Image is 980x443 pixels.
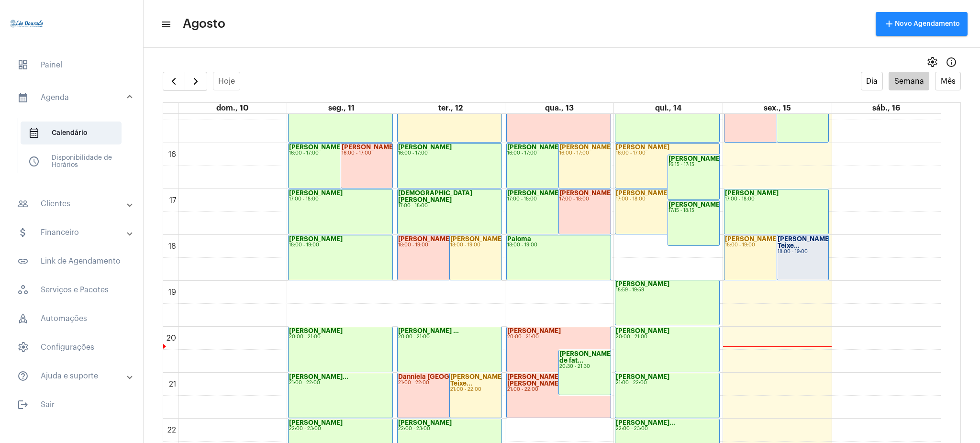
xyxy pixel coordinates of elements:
[165,334,178,343] div: 20
[289,426,392,432] div: 22:00 - 23:00
[6,113,143,187] div: sidenav iconAgenda
[17,227,128,238] mat-panel-title: Financeiro
[183,16,225,32] span: Agosto
[559,151,610,156] div: 16:00 - 17:00
[342,151,392,156] div: 16:00 - 17:00
[10,307,134,330] span: Automações
[942,53,961,72] button: Info
[559,144,613,150] strong: [PERSON_NAME]
[559,197,610,202] div: 17:00 - 18:00
[214,103,250,113] a: 10 de agosto de 2025
[213,72,241,90] button: Hoje
[167,242,178,251] div: 18
[398,144,452,150] strong: [PERSON_NAME]
[616,144,669,150] strong: [PERSON_NAME]
[17,59,29,71] span: sidenav icon
[326,103,356,113] a: 11 de agosto de 2025
[17,255,29,267] mat-icon: sidenav icon
[778,236,831,249] strong: [PERSON_NAME] Teixe...
[559,351,613,364] strong: [PERSON_NAME] de fat...
[17,92,128,103] mat-panel-title: Agenda
[289,380,392,386] div: 21:00 - 22:00
[28,127,40,139] span: sidenav icon
[17,313,29,324] span: sidenav icon
[289,236,343,242] strong: [PERSON_NAME]
[167,150,178,159] div: 16
[450,387,501,392] div: 21:00 - 22:00
[653,103,683,113] a: 14 de agosto de 2025
[17,399,29,410] mat-icon: sidenav icon
[21,150,122,173] span: Disponibilidade de Horários
[398,190,472,203] strong: [DEMOGRAPHIC_DATA][PERSON_NAME]
[342,144,401,150] strong: [PERSON_NAME]...
[398,334,501,340] div: 20:00 - 21:00
[507,243,610,248] div: 18:00 - 19:00
[17,227,29,238] mat-icon: sidenav icon
[762,103,793,113] a: 15 de agosto de 2025
[398,420,452,426] strong: [PERSON_NAME]
[450,236,504,242] strong: [PERSON_NAME]
[185,72,207,91] button: Próximo Semana
[883,21,960,27] span: Novo Agendamento
[398,203,501,209] div: 17:00 - 18:00
[889,72,929,90] button: Semana
[289,151,392,156] div: 16:00 - 17:00
[616,374,669,380] strong: [PERSON_NAME]
[668,201,722,208] strong: [PERSON_NAME]
[17,370,29,382] mat-icon: sidenav icon
[17,284,29,296] span: sidenav icon
[289,144,343,150] strong: [PERSON_NAME]
[398,426,501,432] div: 22:00 - 23:00
[778,249,828,255] div: 18:00 - 19:00
[10,54,134,77] span: Painel
[507,144,568,150] strong: [PERSON_NAME] ...
[507,387,610,392] div: 21:00 - 22:00
[10,278,134,301] span: Serviços e Pacotes
[8,5,46,43] img: 4c910ca3-f26c-c648-53c7-1a2041c6e520.jpg
[450,374,504,387] strong: [PERSON_NAME] Teixe...
[616,288,719,293] div: 18:59 - 19:59
[450,243,501,248] div: 18:00 - 19:00
[167,288,178,297] div: 19
[725,197,828,202] div: 17:00 - 18:00
[559,190,613,196] strong: [PERSON_NAME]
[6,221,143,244] mat-expansion-panel-header: sidenav iconFinanceiro
[616,426,719,432] div: 22:00 - 23:00
[289,197,392,202] div: 17:00 - 18:00
[616,281,669,287] strong: [PERSON_NAME]
[507,197,610,202] div: 17:00 - 18:00
[398,374,496,380] strong: Danniela [GEOGRAPHIC_DATA]
[398,151,501,156] div: 16:00 - 17:00
[861,72,883,90] button: Dia
[923,53,942,72] button: settings
[17,198,29,210] mat-icon: sidenav icon
[616,328,669,334] strong: [PERSON_NAME]
[668,208,719,213] div: 17:15 - 18:15
[668,155,722,162] strong: [PERSON_NAME]
[507,334,610,340] div: 20:00 - 21:00
[870,103,902,113] a: 16 de agosto de 2025
[559,364,610,369] div: 20:30 - 21:30
[507,151,610,156] div: 16:00 - 17:00
[6,192,143,215] mat-expansion-panel-header: sidenav iconClientes
[289,190,343,196] strong: [PERSON_NAME]
[167,196,178,205] div: 17
[167,380,178,388] div: 21
[507,374,561,387] strong: [PERSON_NAME] [PERSON_NAME]
[289,334,392,340] div: 20:00 - 21:00
[725,190,779,196] strong: [PERSON_NAME]
[17,370,128,382] mat-panel-title: Ajuda e suporte
[10,393,134,416] span: Sair
[725,236,779,242] strong: [PERSON_NAME]
[725,243,828,248] div: 18:00 - 19:00
[616,151,719,156] div: 16:00 - 17:00
[507,236,531,242] strong: Paloma
[935,72,961,90] button: Mês
[507,190,561,196] strong: [PERSON_NAME]
[616,380,719,386] div: 21:00 - 22:00
[21,122,122,144] span: Calendário
[17,198,128,210] mat-panel-title: Clientes
[616,420,675,426] strong: [PERSON_NAME]...
[161,19,170,30] mat-icon: sidenav icon
[946,56,957,68] mat-icon: Info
